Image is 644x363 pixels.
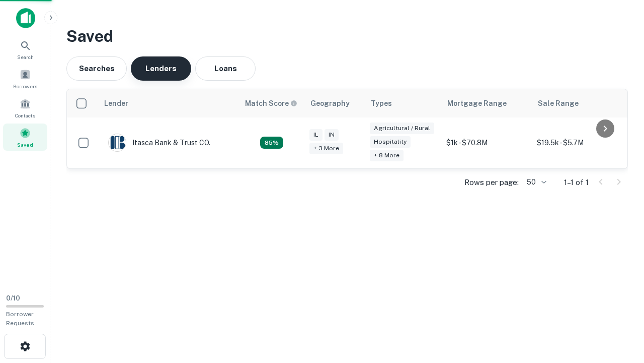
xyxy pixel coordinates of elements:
img: capitalize-icon.png [16,8,35,28]
button: Lenders [131,56,191,81]
button: Searches [66,56,127,81]
div: Types [371,97,392,109]
iframe: Chat Widget [594,282,644,331]
h6: Match Score [245,98,295,109]
th: Sale Range [532,89,622,117]
div: + 8 more [370,150,404,161]
a: Search [3,36,47,63]
div: Lender [104,97,128,109]
span: Borrowers [13,82,37,90]
a: Contacts [3,94,47,122]
th: Geography [304,89,365,117]
p: 1–1 of 1 [564,176,589,189]
th: Types [365,89,441,117]
th: Mortgage Range [441,89,532,117]
span: Saved [17,141,33,149]
div: Hospitality [370,136,411,148]
div: IL [309,129,323,141]
div: IN [325,129,339,141]
span: 0 / 10 [6,294,20,302]
div: + 3 more [309,143,343,154]
div: Agricultural / Rural [370,123,434,134]
div: Capitalize uses an advanced AI algorithm to match your search with the best lender. The match sco... [260,137,283,149]
h3: Saved [66,24,628,48]
div: 50 [523,175,548,190]
div: Capitalize uses an advanced AI algorithm to match your search with the best lender. The match sco... [245,98,297,109]
th: Capitalize uses an advanced AI algorithm to match your search with the best lender. The match sco... [239,89,304,117]
span: Borrower Requests [6,311,34,327]
span: Contacts [15,111,35,119]
a: Borrowers [3,65,47,92]
button: Loans [195,56,256,81]
span: Search [17,53,34,61]
div: Geography [310,97,350,109]
img: picture [109,134,126,151]
td: $1k - $70.8M [441,117,532,168]
td: $19.5k - $5.7M [532,117,622,168]
div: Sale Range [538,97,579,109]
a: Saved [3,124,47,151]
p: Rows per page: [464,176,519,189]
th: Lender [98,89,239,117]
div: Itasca Bank & Trust CO. [108,134,210,152]
div: Mortgage Range [447,97,507,109]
